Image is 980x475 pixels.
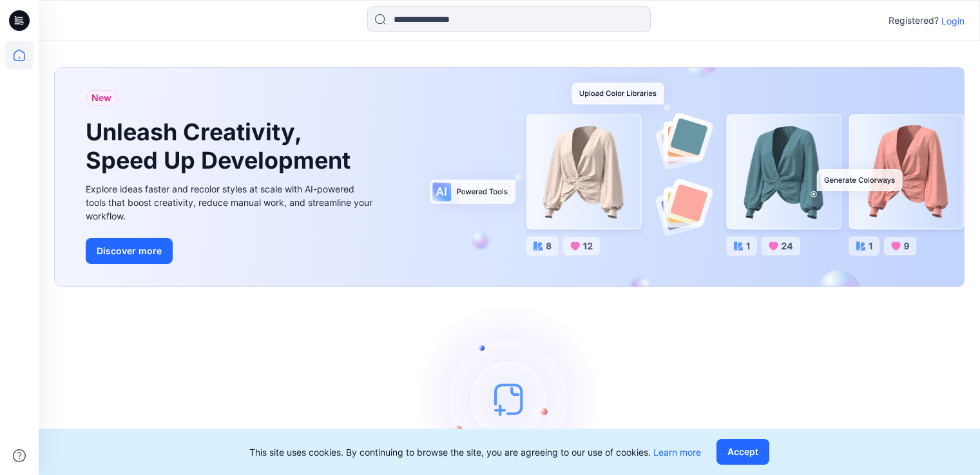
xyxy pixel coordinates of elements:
h1: Unleash Creativity, Speed Up Development [86,118,356,174]
p: Registered? [889,13,939,28]
button: Discover more [86,238,173,264]
a: Discover more [86,238,376,264]
div: Explore ideas faster and recolor styles at scale with AI-powered tools that boost creativity, red... [86,182,376,223]
button: Accept [716,439,769,465]
p: Login [941,14,965,28]
p: This site uses cookies. By continuing to browse the site, you are agreeing to our use of cookies. [249,445,701,459]
span: New [91,90,111,106]
a: Learn more [653,447,701,458]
